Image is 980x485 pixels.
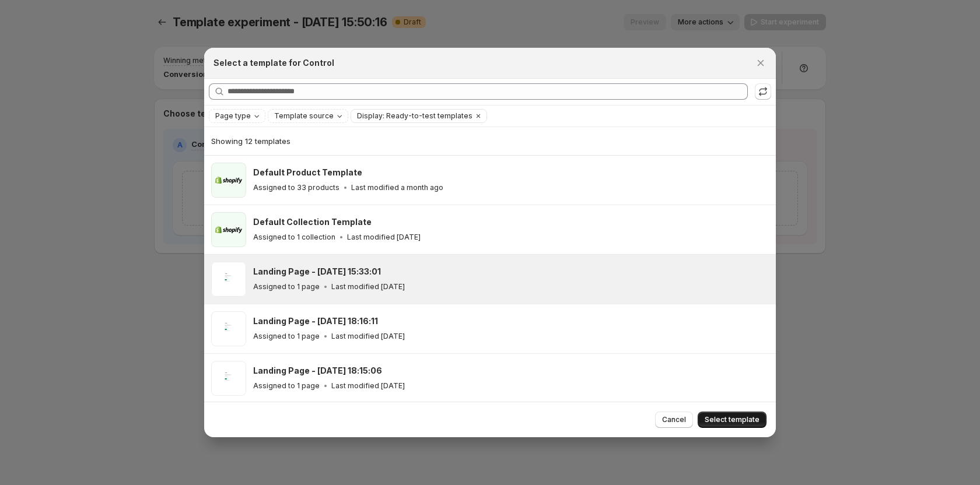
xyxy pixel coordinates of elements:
[331,381,405,391] p: Last modified [DATE]
[331,332,405,341] p: Last modified [DATE]
[253,266,381,277] h3: Landing Page - [DATE] 15:33:01
[331,282,405,291] p: Last modified [DATE]
[253,183,339,192] p: Assigned to 33 products
[357,111,473,121] span: Display: Ready-to-test templates
[351,110,473,122] button: Display: Ready-to-test templates
[655,412,693,428] button: Cancel
[253,381,320,391] p: Assigned to 1 page
[209,110,265,122] button: Page type
[347,233,421,242] p: Last modified [DATE]
[274,111,334,121] span: Template source
[705,415,759,424] span: Select template
[211,163,246,198] img: Default Product Template
[351,183,443,192] p: Last modified a month ago
[253,282,320,291] p: Assigned to 1 page
[253,216,372,228] h3: Default Collection Template
[215,111,251,121] span: Page type
[253,233,335,242] p: Assigned to 1 collection
[213,57,334,69] h2: Select a template for Control
[752,55,769,71] button: Close
[473,110,484,122] button: Clear
[662,415,686,424] span: Cancel
[268,110,348,122] button: Template source
[211,212,246,247] img: Default Collection Template
[253,315,378,327] h3: Landing Page - [DATE] 18:16:11
[253,167,362,178] h3: Default Product Template
[253,365,382,377] h3: Landing Page - [DATE] 18:15:06
[698,412,766,428] button: Select template
[211,136,290,146] span: Showing 12 templates
[253,332,320,341] p: Assigned to 1 page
